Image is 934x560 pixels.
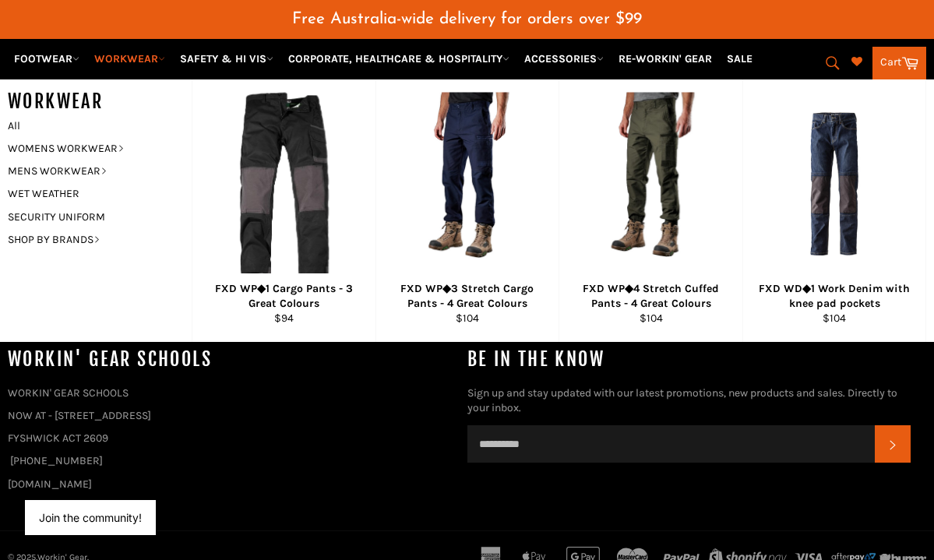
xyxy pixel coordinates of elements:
[872,47,926,79] a: Cart
[569,281,733,312] div: FXD WP◆4 Stretch Cuffed Pants - 4 Great Colours
[721,45,759,72] a: SALE
[753,281,916,312] div: FXD WD◆1 Work Denim with knee pad pockets
[742,73,926,342] a: FXD WD◆1 Work Denim with knee pad pockets - Workin' Gear FXD WD◆1 Work Denim with knee pad pocket...
[763,112,906,255] img: FXD WD◆1 Work Denim with knee pad pockets - Workin' Gear
[8,347,452,372] h4: WORKIN' GEAR SCHOOLS
[590,93,712,276] img: FXD WP◆4 Stretch Cuffed Pants - 4 Great Colours - Workin' Gear
[192,73,375,342] a: FXD WP◆1 Cargo Pants - 4 Great Colours - Workin' Gear FXD WP◆1 Cargo Pants - 3 Great Colours $94
[282,45,516,72] a: CORPORATE, HEALTHCARE & HOSPITALITY
[8,477,92,491] a: [DOMAIN_NAME]
[386,281,549,312] div: FXD WP◆3 Stretch Cargo Pants - 4 Great Colours
[612,45,718,72] a: RE-WORKIN' GEAR
[518,45,610,72] a: ACCESSORIES
[8,386,129,400] a: WORKIN' GEAR SCHOOLS
[569,311,733,326] div: $104
[467,347,911,372] h4: Be in the know
[8,431,452,446] p: FYSHWICK ACT 2609
[559,73,742,342] a: FXD WP◆4 Stretch Cuffed Pants - 4 Great Colours - Workin' Gear FXD WP◆4 Stretch Cuffed Pants - 4 ...
[753,311,916,326] div: $104
[88,45,171,72] a: WORKWEAR
[375,73,559,342] a: FXD WP◆3 Stretch Cargo Pants - 4 Great Colours - Workin' Gear FXD WP◆3 Stretch Cargo Pants - 4 Gr...
[8,408,452,423] p: NOW AT - [STREET_ADDRESS]
[8,89,192,114] h5: WORKWEAR
[202,281,365,312] div: FXD WP◆1 Cargo Pants - 3 Great Colours
[8,45,86,72] a: FOOTWEAR
[292,11,642,27] span: Free Australia-wide delivery for orders over $99
[386,311,549,326] div: $104
[467,386,911,416] p: Sign up and stay updated with our latest promotions, new products and sales. Directly to your inbox.
[202,311,365,326] div: $94
[407,93,529,276] img: FXD WP◆3 Stretch Cargo Pants - 4 Great Colours - Workin' Gear
[234,93,333,276] img: FXD WP◆1 Cargo Pants - 4 Great Colours - Workin' Gear
[39,511,142,524] button: Join the community!
[10,454,103,467] a: [PHONE_NUMBER]
[174,45,280,72] a: SAFETY & HI VIS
